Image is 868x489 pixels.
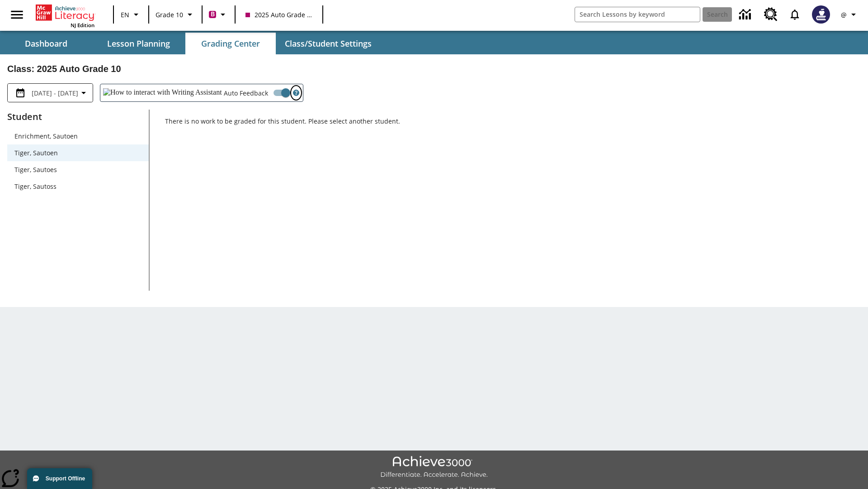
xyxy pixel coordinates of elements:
span: Tiger, Sautoen [14,148,142,158]
span: NJ Edition [71,22,94,29]
span: Support Offline [46,475,85,482]
span: Tiger, Sautoss [14,182,142,191]
img: Achieve3000 Differentiate Accelerate Achieve [380,456,488,479]
svg: Collapse Date Range Filter [78,87,89,98]
span: 2025 Auto Grade 10 [245,10,312,19]
img: How to interact with Writing Assistant [103,88,222,97]
a: Home [36,4,94,22]
a: Notifications [783,3,807,26]
button: Open Help for Writing Assistant [289,84,303,101]
button: Class/Student Settings [278,33,379,54]
button: Boost Class color is violet red. Change class color [205,6,232,23]
button: Profile/Settings [835,6,864,23]
h2: Class : 2025 Auto Grade 10 [7,62,861,76]
p: Student [7,110,149,124]
span: EN [121,10,129,19]
div: Home [36,3,94,29]
input: search field [575,7,700,22]
span: Tiger, Sautoes [14,165,142,174]
div: Tiger, Sautoen [7,144,149,161]
div: Tiger, Sautoss [7,178,149,195]
button: Select a new avatar [807,3,835,26]
div: Tiger, Sautoes [7,161,149,178]
button: Lesson Planning [93,33,184,54]
button: Open side menu [4,1,30,28]
a: Data Center [734,2,759,27]
span: Grade 10 [156,10,183,19]
button: Grading Center [185,33,276,54]
img: Avatar [812,5,830,24]
button: Language: EN, Select a language [117,6,146,23]
span: Auto Feedback [224,88,268,98]
button: Grade: Grade 10, Select a grade [152,6,199,23]
a: Resource Center, Will open in new tab [759,2,783,27]
button: Support Offline [27,468,92,489]
span: [DATE] - [DATE] [32,88,78,98]
span: Enrichment, Sautoen [14,131,142,141]
button: Dashboard [1,33,91,54]
div: Enrichment, Sautoen [7,128,149,144]
button: Select the date range menu item [11,87,89,98]
span: B [211,9,215,20]
p: There is no work to be graded for this student. Please select another student. [165,117,861,133]
span: @ [841,10,847,19]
